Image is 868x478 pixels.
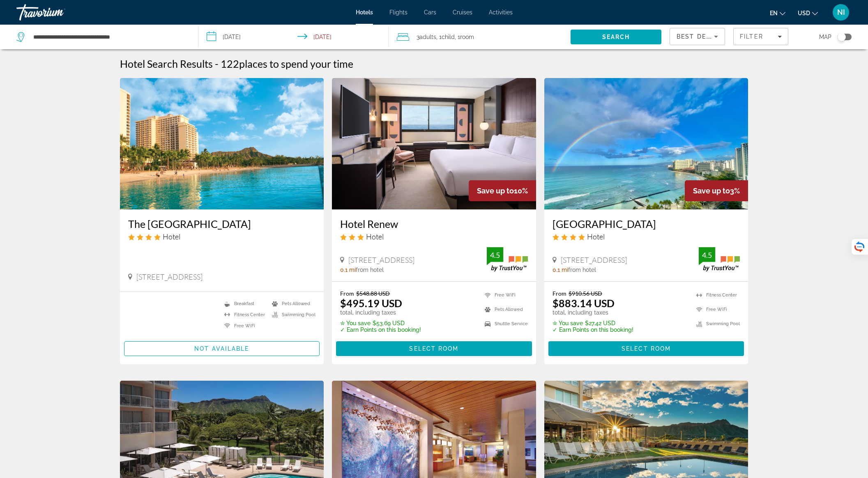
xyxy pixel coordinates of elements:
span: Adults [419,34,436,40]
li: Pets Allowed [268,300,315,307]
span: 0.1 mi [553,267,568,273]
del: $910.56 USD [569,290,602,297]
h1: Hotel Search Results [120,57,213,70]
del: $548.88 USD [356,290,390,297]
p: total, including taxes [553,309,633,316]
span: from hotel [568,267,596,273]
li: Swimming Pool [692,319,740,329]
p: $53.69 USD [340,320,421,326]
p: ✓ Earn Points on this booking! [553,326,633,333]
span: Save up to [693,186,730,195]
a: Hotel Renew [340,218,528,230]
span: Save up to [477,186,514,195]
button: User Menu [830,4,852,21]
span: en [770,10,778,16]
img: TrustYou guest rating badge [487,247,528,271]
li: Fitness Center [692,290,740,300]
span: Child [442,34,455,40]
li: Pets Allowed [481,304,528,315]
span: From [553,290,566,297]
span: 0.1 mi [340,267,356,273]
a: Cars [424,9,436,16]
span: 3 [417,31,436,43]
li: Free WiFi [692,304,740,315]
span: places to spend your time [239,57,353,70]
ins: $883.14 USD [553,297,615,309]
span: Hotel [366,232,384,241]
div: 4 star Hotel [128,232,316,241]
span: Map [819,31,831,43]
h2: 122 [221,57,353,70]
button: Change currency [798,7,818,19]
a: Activities [489,9,513,16]
li: Swimming Pool [268,311,315,318]
button: Change language [770,7,785,19]
button: Toggle map [831,33,852,41]
mat-select: Sort by [677,32,718,41]
a: Cruises [453,9,472,16]
a: Select Room [548,343,744,352]
img: Waikiki Beach Marriott Resort & Spa [544,78,748,209]
p: $27.42 USD [553,320,633,326]
li: Breakfast [220,300,268,307]
button: Select check in and out date [198,25,389,49]
a: [GEOGRAPHIC_DATA] [553,218,740,230]
a: Travorium [16,2,99,23]
button: Select Room [548,341,744,356]
a: The Twin Fin Hotel [120,78,324,209]
span: Room [460,34,474,40]
li: Free WiFi [481,290,528,300]
span: Best Deals [677,33,719,40]
button: Filters [733,28,788,45]
span: From [340,290,354,297]
p: ✓ Earn Points on this booking! [340,326,421,333]
span: - [215,57,219,70]
button: Search [571,30,661,44]
span: Select Room [622,345,671,352]
li: Free WiFi [220,322,268,329]
span: Hotel [587,232,605,241]
li: Fitness Center [220,311,268,318]
span: ✮ You save [340,320,371,326]
div: 10% [469,180,536,201]
div: 3% [685,180,748,201]
li: Shuttle Service [481,319,528,329]
p: total, including taxes [340,309,421,316]
span: ✮ You save [553,320,583,326]
span: Filter [740,33,763,40]
div: 3 star Hotel [340,232,528,241]
a: Not available [124,343,320,352]
div: 4.5 [699,250,715,260]
div: 4.5 [487,250,503,260]
span: , 1 [436,31,455,43]
button: Not available [124,341,320,356]
a: The [GEOGRAPHIC_DATA] [128,218,316,230]
span: Not available [194,345,249,352]
img: TrustYou guest rating badge [699,247,740,271]
span: [STREET_ADDRESS] [348,255,414,264]
button: Travelers: 3 adults, 1 child [389,25,571,49]
input: Search hotel destination [32,31,186,43]
span: Search [602,34,630,40]
ins: $495.19 USD [340,297,402,309]
span: from hotel [356,267,384,273]
img: Hotel Renew [332,78,536,209]
button: Select Room [336,341,532,356]
span: NI [837,8,845,16]
span: USD [798,10,810,16]
span: Hotel [163,232,180,241]
span: [STREET_ADDRESS] [136,272,203,281]
span: [STREET_ADDRESS] [561,255,627,264]
span: Select Room [409,345,458,352]
div: 4 star Hotel [553,232,740,241]
a: Hotels [356,9,373,16]
a: Flights [389,9,408,16]
a: Select Room [336,343,532,352]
